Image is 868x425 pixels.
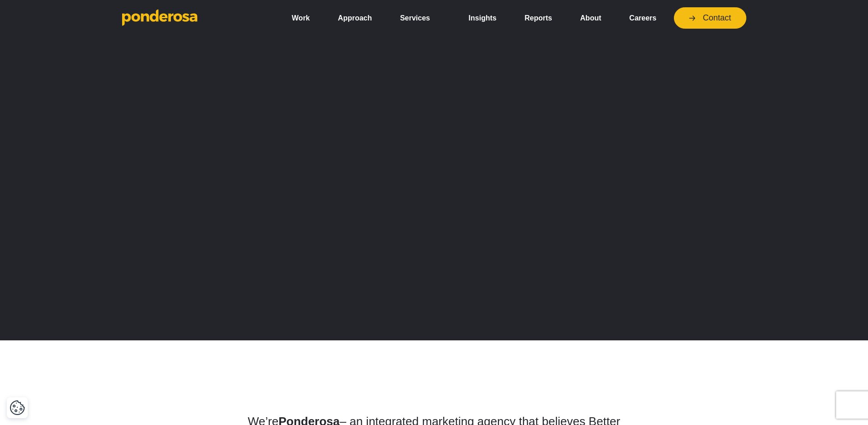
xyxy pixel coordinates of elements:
[282,9,320,28] a: Work
[619,9,667,28] a: Careers
[674,7,746,29] a: Contact
[122,9,268,27] a: Go to homepage
[390,9,451,28] a: Services
[10,400,25,415] img: Revisit consent button
[514,9,562,28] a: Reports
[10,400,25,415] button: Cookie Settings
[458,9,507,28] a: Insights
[570,9,612,28] a: About
[328,9,382,28] a: Approach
